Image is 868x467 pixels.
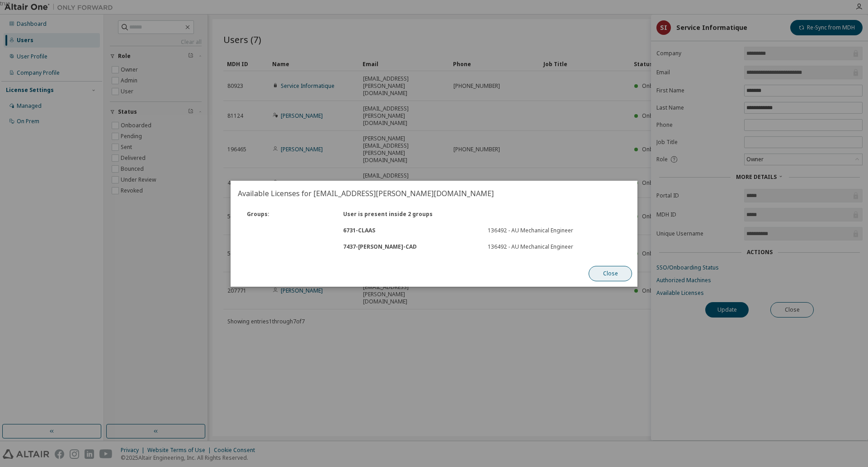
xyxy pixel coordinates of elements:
[231,181,637,206] h2: Available Licenses for [EMAIL_ADDRESS][PERSON_NAME][DOMAIN_NAME]
[488,243,622,250] div: 136492 - AU Mechanical Engineer
[338,227,482,234] div: 6731 - CLAAS
[338,243,482,250] div: 7437 - [PERSON_NAME]-CAD
[241,211,338,218] div: Groups :
[488,227,622,234] div: 136492 - AU Mechanical Engineer
[589,266,632,281] button: Close
[338,211,482,218] div: User is present inside 2 groups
